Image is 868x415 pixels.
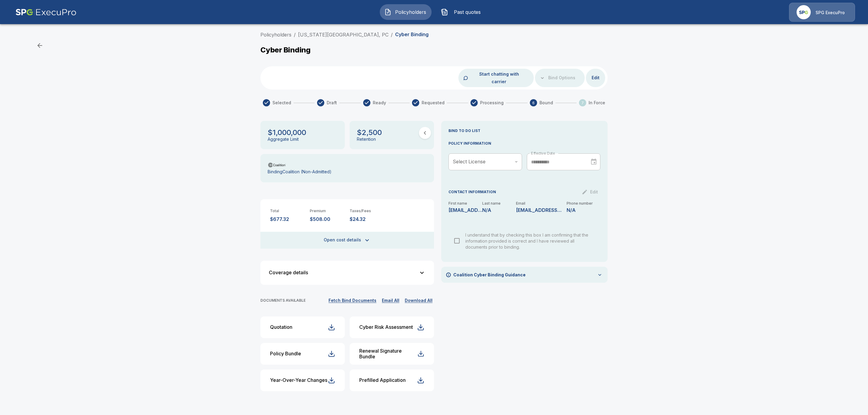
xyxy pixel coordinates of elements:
a: Policyholders [260,32,291,38]
img: Policyholders Icon [384,8,392,16]
button: Prefilled Application [350,369,434,391]
span: In Force [589,100,605,106]
span: Processing [480,100,504,106]
p: Taxes/Fees [350,209,385,213]
span: Selected [272,100,291,106]
text: 7 [581,101,584,105]
p: SPG ExecuPro [816,10,845,16]
p: $677.32 [270,216,305,222]
p: Retention [357,137,376,142]
p: Cyber Binding [260,46,311,54]
button: Download All [403,297,434,304]
button: Edit [586,72,605,83]
div: Prefilled Application [359,377,406,383]
li: / [391,31,393,38]
a: Agency IconSPG ExecuPro [789,3,855,22]
label: Effective Date [531,151,555,156]
p: BIND TO DO LIST [448,128,600,134]
p: POLICY INFORMATION [448,141,600,146]
p: N/A [567,208,600,212]
div: Coverage details [269,270,418,275]
p: Last name [482,202,516,205]
button: Year-Over-Year Changes [260,369,345,391]
p: Coalition Cyber Binding Guidance [453,272,526,278]
img: Carrier Logo [268,162,286,168]
div: Renewal Signature Bundle [359,348,417,360]
div: Policy Bundle [270,351,301,357]
button: Quotation [260,316,345,338]
button: Policyholders IconPolicyholders [380,4,432,20]
span: Draft [327,100,337,106]
button: Start chatting with carrier [469,69,529,87]
p: Premium [310,209,345,213]
p: $508.00 [310,216,345,222]
p: Aggregate Limit [268,137,299,142]
button: Email All [380,297,401,304]
div: Quotation [270,324,292,330]
nav: breadcrumb [260,31,429,38]
div: Year-Over-Year Changes [270,377,327,383]
a: [US_STATE][GEOGRAPHIC_DATA], PC [298,32,388,38]
p: palbergo@aol.com [516,208,561,212]
img: Agency Icon [797,5,811,19]
span: Bound [539,100,553,106]
span: I understand that by checking this box I am confirming that the information provided is correct a... [465,232,588,250]
div: Cyber Risk Assessment [359,324,413,330]
li: / [294,31,296,38]
p: DOCUMENTS AVAILABLE [260,298,306,303]
p: First name [448,202,482,205]
img: Past quotes Icon [441,8,448,16]
button: Renewal Signature Bundle [350,343,434,365]
button: Past quotes IconPast quotes [436,4,488,20]
p: CONTACT INFORMATION [448,189,496,195]
p: palbergo@aol.com [448,208,482,212]
p: Binding Coalition (Non-Admitted) [268,169,332,174]
button: Policy Bundle [260,343,345,365]
p: N/A [482,208,516,212]
span: Past quotes [451,8,484,16]
text: 6 [532,101,535,105]
p: $1,000,000 [268,128,306,137]
p: Cyber Binding [395,32,429,37]
button: Cyber Risk Assessment [350,316,434,338]
p: $2,500 [357,128,382,137]
button: Coverage details [264,264,430,281]
p: Total [270,209,305,213]
p: $24.32 [350,216,385,222]
button: Fetch Bind Documents [327,297,378,304]
p: Email [516,202,567,205]
span: Ready [373,100,386,106]
span: Requested [422,100,445,106]
span: Policyholders [394,8,427,16]
button: Open cost details [260,232,434,249]
img: AA Logo [15,3,77,22]
p: Phone number [567,202,600,205]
